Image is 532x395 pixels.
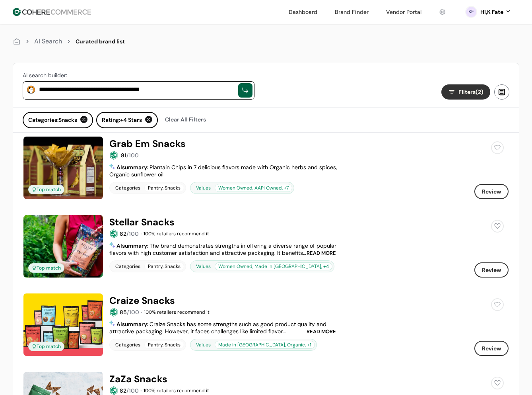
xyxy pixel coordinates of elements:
[23,71,254,80] div: AI search builder:
[489,140,505,156] button: add to favorite
[109,164,337,178] span: Plantain Chips in 7 delicious flavors made with Organic herbs and spices, Organic sunflower oil
[122,164,147,171] span: summary
[34,37,62,46] div: AI Search
[76,37,125,46] div: Curated brand list
[102,116,142,124] span: Rating: +4 Stars
[122,321,147,328] span: summary
[489,218,505,234] button: add to favorite
[489,297,505,313] button: add to favorite
[480,8,503,16] div: Hi, K Fate
[458,88,483,96] span: Filters (2)
[28,116,77,124] span: Categories: Snacks
[307,329,336,334] span: READ MORE
[116,242,150,249] span: AI :
[116,164,150,171] span: AI :
[489,375,505,391] button: add to favorite
[109,321,334,349] span: Craize Snacks has some strengths such as good product quality and attractive packaging. However, ...
[480,8,511,16] button: Hi,K Fate
[13,8,91,16] img: Cohere Logo
[441,84,490,100] button: Filters(2)
[465,6,477,18] svg: 0 percent
[307,250,336,256] span: READ MORE
[161,112,210,127] div: Clear All Filters
[109,242,338,299] span: The brand demonstrates strengths in offering a diverse range of popular flavors with high custome...
[116,321,150,328] span: AI :
[122,242,147,249] span: summary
